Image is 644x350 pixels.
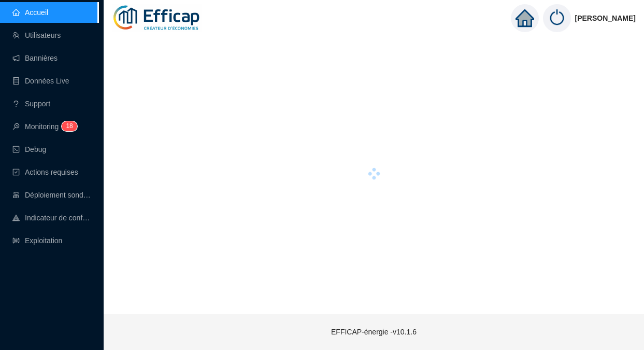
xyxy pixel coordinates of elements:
[69,122,73,130] span: 8
[12,31,61,39] a: teamUtilisateurs
[575,2,636,35] span: [PERSON_NAME]
[12,169,20,176] span: check-square
[66,122,69,130] span: 1
[12,8,48,17] a: homeAccueil
[25,168,78,176] span: Actions requises
[12,214,91,222] a: heat-mapIndicateur de confort
[331,328,417,336] span: EFFICAP-énergie - v10.1.6
[12,191,91,199] a: clusterDéploiement sondes
[516,9,534,27] span: home
[12,122,74,131] a: monitorMonitoring18
[12,145,46,153] a: codeDebug
[12,54,58,62] a: notificationBannières
[12,100,50,108] a: questionSupport
[543,4,571,32] img: power
[62,121,77,131] sup: 18
[12,77,69,85] a: databaseDonnées Live
[12,236,62,245] a: slidersExploitation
